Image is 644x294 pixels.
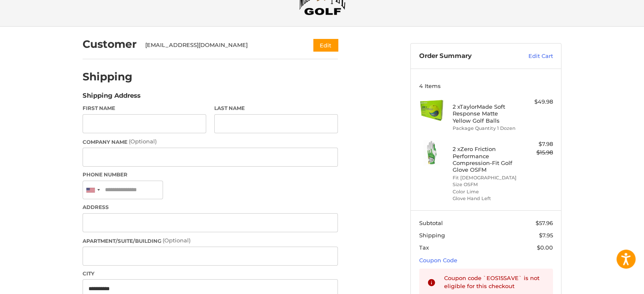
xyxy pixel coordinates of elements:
span: $0.00 [537,244,553,251]
li: Size OSFM [453,181,517,188]
a: Edit Cart [510,52,553,60]
span: Tax [419,244,429,251]
h4: 2 x Zero Friction Performance Compression-Fit Golf Glove OSFM [453,146,517,173]
li: Fit [DEMOGRAPHIC_DATA] [453,174,517,181]
div: $7.98 [520,140,553,148]
div: [EMAIL_ADDRESS][DOMAIN_NAME] [145,41,297,49]
h4: 2 x TaylorMade Soft Response Matte Yellow Golf Balls [453,103,517,124]
legend: Shipping Address [83,91,141,104]
label: Phone Number [83,171,338,179]
div: United States: +1 [83,181,102,199]
span: $7.95 [539,232,553,239]
span: Subtotal [419,220,443,226]
label: Last Name [214,104,338,112]
h2: Shipping [83,70,133,83]
h3: 4 Items [419,82,553,89]
label: Company Name [83,137,338,146]
li: Color Lime [453,188,517,195]
div: $15.98 [520,148,553,157]
label: First Name [83,104,206,112]
button: Edit [313,39,338,51]
div: Coupon code `EOS15SAVE` is not eligible for this checkout [444,274,545,291]
li: Glove Hand Left [453,195,517,202]
h3: Order Summary [419,52,510,60]
label: Apartment/Suite/Building [83,236,338,245]
li: Package Quantity 1 Dozen [453,125,517,132]
div: $49.98 [520,98,553,106]
small: (Optional) [163,237,191,244]
a: Coupon Code [419,257,457,264]
label: City [83,270,338,278]
label: Address [83,203,338,211]
small: (Optional) [129,138,157,145]
span: Shipping [419,232,445,239]
span: $57.96 [536,220,553,226]
h2: Customer [83,38,137,51]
